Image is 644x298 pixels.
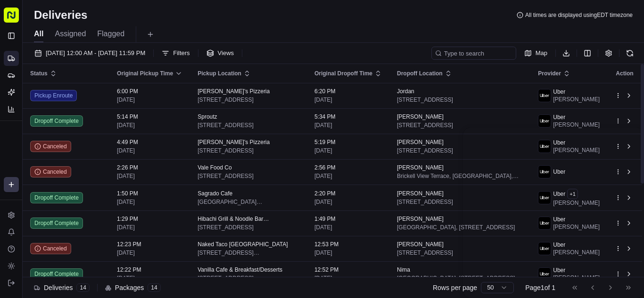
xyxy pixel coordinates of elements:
[397,88,414,95] span: Jordan
[198,249,299,257] span: [STREET_ADDRESS][PERSON_NAME]
[198,215,299,223] span: Hibachi Grill & Noodle Bar ([GEOGRAPHIC_DATA])
[397,147,523,154] span: [STREET_ADDRESS]
[198,266,282,274] span: Vanilla Cafe & Breakfast/Desserts
[397,113,444,121] span: [PERSON_NAME]
[198,190,232,197] span: Sagrado Cafe
[117,249,182,257] span: [DATE]
[117,96,182,104] span: [DATE]
[397,172,523,180] span: Brickell View Terrace, [GEOGRAPHIC_DATA], [STREET_ADDRESS]
[431,47,516,60] input: Type to search
[397,241,444,248] span: [PERSON_NAME]
[117,190,182,197] span: 1:50 PM
[117,224,182,231] span: [DATE]
[397,215,444,223] span: [PERSON_NAME]
[30,166,71,177] button: Canceled
[314,88,382,95] span: 6:20 PM
[117,113,182,121] span: 5:14 PM
[397,138,444,146] span: [PERSON_NAME]
[198,88,270,95] span: [PERSON_NAME]'s Pizzeria
[117,198,182,206] span: [DATE]
[314,96,382,104] span: [DATE]
[314,172,382,180] span: [DATE]
[198,198,299,206] span: [GEOGRAPHIC_DATA][STREET_ADDRESS]
[198,274,299,282] span: [STREET_ADDRESS]
[198,138,270,146] span: [PERSON_NAME]'s Pizzeria
[433,283,477,292] p: Rows per page
[117,147,182,154] span: [DATE]
[397,96,523,104] span: [STREET_ADDRESS]
[553,113,565,121] span: Uber
[117,215,182,223] span: 1:29 PM
[198,113,217,121] span: Sproutz
[198,224,299,231] span: [STREET_ADDRESS]
[117,266,182,274] span: 12:22 PM
[55,28,86,40] span: Assigned
[30,243,71,254] button: Canceled
[314,241,382,248] span: 12:53 PM
[30,70,48,77] span: Status
[198,172,299,180] span: [STREET_ADDRESS]
[538,70,561,77] span: Provider
[34,28,43,40] span: All
[97,28,124,40] span: Flagged
[397,266,410,274] span: Nima
[117,138,182,146] span: 4:49 PM
[314,121,382,129] span: [DATE]
[117,164,182,171] span: 2:26 PM
[314,70,372,77] span: Original Dropoff Time
[198,147,299,154] span: [STREET_ADDRESS]
[314,224,382,231] span: [DATE]
[198,121,299,129] span: [STREET_ADDRESS]
[397,198,523,206] span: [STREET_ADDRESS]
[117,241,182,248] span: 12:23 PM
[218,49,234,57] span: Views
[397,70,443,77] span: Dropoff Location
[314,215,382,223] span: 1:49 PM
[314,138,382,146] span: 5:19 PM
[314,274,382,282] span: [DATE]
[202,47,238,60] button: Views
[34,283,90,292] div: Deliveries
[397,190,444,197] span: [PERSON_NAME]
[314,190,382,197] span: 2:20 PM
[314,164,382,171] span: 2:56 PM
[397,224,523,231] span: [GEOGRAPHIC_DATA], [STREET_ADDRESS]
[117,88,182,95] span: 6:00 PM
[198,70,241,77] span: Pickup Location
[117,70,173,77] span: Original Pickup Time
[148,283,160,292] div: 14
[117,121,182,129] span: [DATE]
[397,121,523,129] span: [STREET_ADDRESS]
[46,49,145,57] span: [DATE] 12:00 AM - [DATE] 11:59 PM
[157,47,194,60] button: Filters
[553,121,600,129] span: [PERSON_NAME]
[397,249,523,257] span: [STREET_ADDRESS]
[30,47,149,60] button: [DATE] 12:00 AM - [DATE] 11:59 PM
[30,141,71,152] button: Canceled
[198,241,288,248] span: Naked Taco [GEOGRAPHIC_DATA]
[314,198,382,206] span: [DATE]
[105,283,161,292] div: Packages
[314,266,382,274] span: 12:52 PM
[538,115,551,127] img: uber-new-logo.jpeg
[314,249,382,257] span: [DATE]
[623,47,636,60] button: Refresh
[538,89,551,102] img: uber-new-logo.jpeg
[34,8,87,23] h1: Deliveries
[117,172,182,180] span: [DATE]
[553,96,600,103] span: [PERSON_NAME]
[553,88,565,96] span: Uber
[397,164,444,171] span: [PERSON_NAME]
[520,47,552,60] button: Map
[397,274,523,282] span: [GEOGRAPHIC_DATA], [STREET_ADDRESS]
[76,283,89,292] div: 14
[198,96,299,104] span: [STREET_ADDRESS]
[314,147,382,154] span: [DATE]
[525,11,633,19] span: All times are displayed using EDT timezone
[117,274,182,282] span: [DATE]
[173,49,190,57] span: Filters
[615,70,635,77] div: Action
[536,49,547,57] span: Map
